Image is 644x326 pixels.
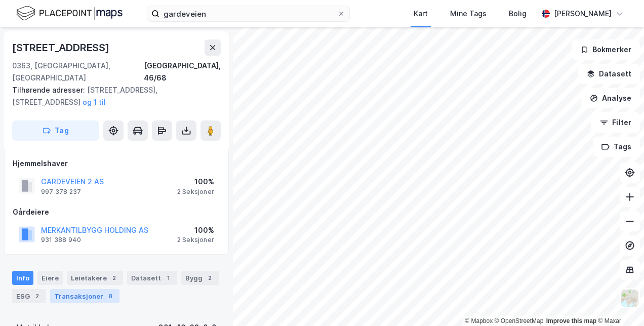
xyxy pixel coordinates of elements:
div: 2 Seksjoner [177,188,214,196]
div: Bygg [181,271,219,285]
button: Bokmerker [572,39,640,60]
a: OpenStreetMap [495,317,544,324]
div: Datasett [127,271,177,285]
div: ESG [12,289,46,303]
button: Filter [591,112,640,133]
div: 2 [109,273,119,283]
div: Info [12,271,33,285]
input: Søk på adresse, matrikkel, gårdeiere, leietakere eller personer [159,6,337,21]
div: Mine Tags [450,8,487,20]
div: Bolig [509,8,527,20]
div: 2 [205,273,215,283]
img: logo.f888ab2527a4732fd821a326f86c7f29.svg [16,5,123,22]
div: Kart [414,8,428,20]
div: 100% [177,224,214,236]
div: 8 [105,291,115,301]
button: Datasett [578,64,640,84]
div: 931 388 940 [41,236,81,244]
button: Tag [12,120,99,141]
div: 0363, [GEOGRAPHIC_DATA], [GEOGRAPHIC_DATA] [12,60,144,84]
div: [GEOGRAPHIC_DATA], 46/68 [144,60,221,84]
div: 2 Seksjoner [177,236,214,244]
button: Analyse [581,88,640,108]
div: 100% [177,176,214,188]
div: Leietakere [67,271,123,285]
div: Hjemmelshaver [13,157,220,170]
div: 1 [163,273,173,283]
iframe: Chat Widget [593,277,644,326]
div: 997 378 237 [41,188,81,196]
span: Tilhørende adresser: [12,86,87,94]
div: 2 [32,291,42,301]
div: Eiere [37,271,63,285]
a: Improve this map [546,317,596,324]
div: [STREET_ADDRESS], [STREET_ADDRESS] [12,84,213,108]
div: Transaksjoner [50,289,119,303]
div: [PERSON_NAME] [554,8,612,20]
button: Tags [593,137,640,157]
div: [STREET_ADDRESS] [12,39,111,56]
div: Gårdeiere [13,206,220,218]
a: Mapbox [465,317,493,324]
